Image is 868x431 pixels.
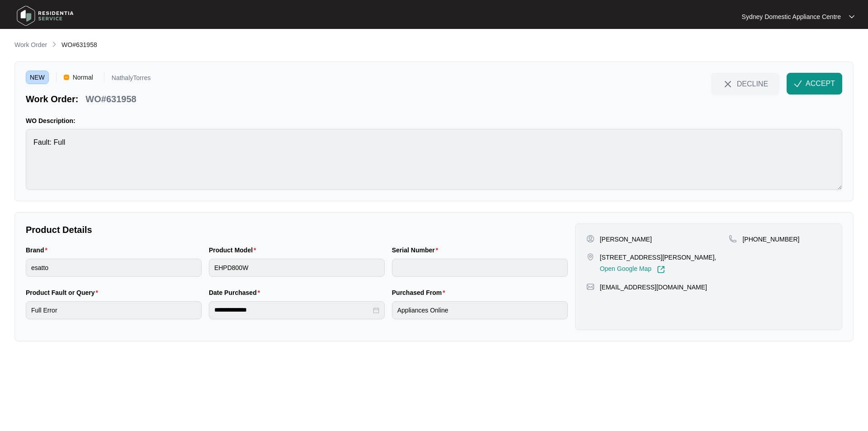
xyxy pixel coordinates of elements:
[209,246,260,255] label: Product Model
[729,235,737,243] img: map-pin
[806,78,835,89] span: ACCEPT
[14,40,47,49] p: Work Order
[600,265,665,274] a: Open Google Map
[64,75,69,80] img: Vercel Logo
[26,223,568,236] p: Product Details
[112,75,151,84] p: NathalyTorres
[742,12,841,21] p: Sydney Domestic Appliance Centre
[214,305,371,315] input: Date Purchased
[392,288,449,297] label: Purchased From
[26,259,202,277] input: Brand
[209,259,385,277] input: Product Model
[392,246,442,255] label: Serial Number
[26,246,51,255] label: Brand
[209,288,264,297] label: Date Purchased
[711,73,779,95] button: close-IconDECLINE
[26,116,842,125] p: WO Description:
[794,80,802,88] img: check-Icon
[51,41,58,48] img: chevron-right
[26,129,842,190] textarea: Fault: Full
[600,235,652,244] p: [PERSON_NAME]
[586,283,594,291] img: map-pin
[586,253,594,261] img: map-pin
[61,41,97,48] span: WO#631958
[13,40,49,50] a: Work Order
[392,301,568,319] input: Purchased From
[26,288,102,297] label: Product Fault or Query
[600,283,707,292] p: [EMAIL_ADDRESS][DOMAIN_NAME]
[85,93,136,105] p: WO#631958
[722,79,733,90] img: close-Icon
[14,2,77,29] img: residentia service logo
[586,235,594,243] img: user-pin
[787,73,842,95] button: check-IconACCEPT
[600,253,717,262] p: [STREET_ADDRESS][PERSON_NAME],
[26,71,49,84] span: NEW
[657,265,665,274] img: Link-External
[737,79,768,89] span: DECLINE
[742,235,799,244] p: [PHONE_NUMBER]
[849,14,854,19] img: dropdown arrow
[69,71,97,84] span: Normal
[392,259,568,277] input: Serial Number
[26,301,202,319] input: Product Fault or Query
[26,93,78,105] p: Work Order:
